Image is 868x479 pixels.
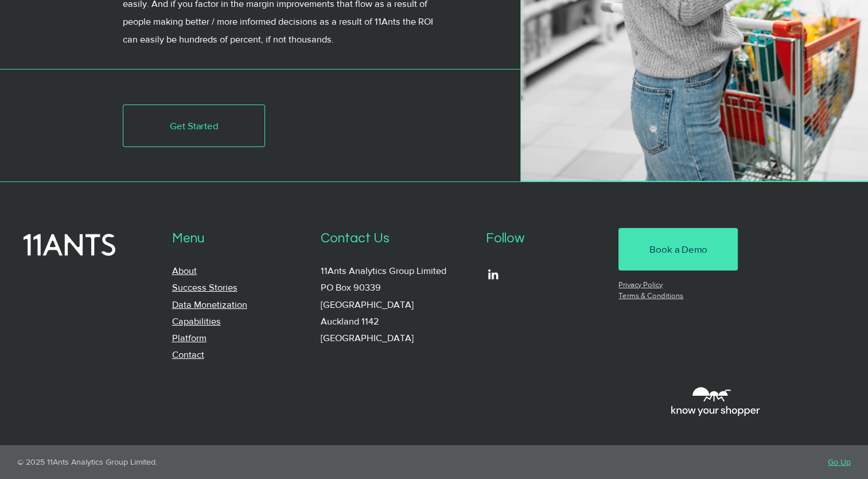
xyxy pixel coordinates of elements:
a: Book a Demo [618,228,737,271]
p: Contact Us [321,228,473,249]
p: © 2025 11Ants Analytics Group Limited. [17,457,415,466]
a: Data Monetization [172,300,247,310]
a: Get Started [123,105,265,147]
p: Follow [486,228,606,249]
img: LinkedIn [486,267,500,281]
span: Book a Demo [649,242,707,256]
iframe: Embedded Content [482,316,761,446]
a: Go Up [828,457,851,466]
a: Contact [172,350,204,360]
p: Menu [172,228,308,249]
ul: Social Bar [486,267,500,281]
a: About [172,266,197,276]
a: Privacy Policy [618,280,663,289]
p: 11Ants Analytics Group Limited PO Box 90339 [GEOGRAPHIC_DATA] Auckland 1142 [GEOGRAPHIC_DATA] [321,262,473,346]
a: Platform [172,333,207,343]
a: Capabilities [172,316,221,326]
a: Success Stories [172,283,238,292]
span: Get Started [170,119,218,133]
a: Terms & Conditions [618,291,683,300]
